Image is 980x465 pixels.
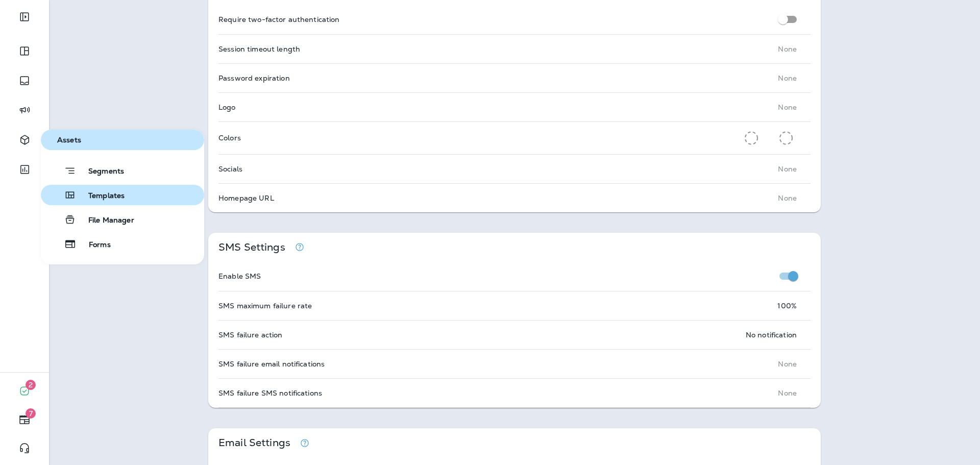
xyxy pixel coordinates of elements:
[218,74,290,82] p: Password expiration
[41,185,204,205] button: Templates
[218,438,290,447] p: Email Settings
[218,103,236,111] p: Logo
[746,331,797,339] p: No notification
[41,160,204,181] button: Segments
[218,302,312,310] p: SMS maximum failure rate
[218,45,300,53] p: Session timeout length
[218,15,340,23] p: Require two-factor authentication
[775,127,797,149] button: Secondary Color
[76,167,124,177] span: Segments
[778,74,797,82] p: None
[10,7,39,27] button: Expand Sidebar
[778,360,797,368] p: None
[741,127,762,149] button: Primary Color
[218,134,241,142] p: Colors
[778,194,797,202] p: None
[41,234,204,254] button: Forms
[218,194,274,202] p: Homepage URL
[218,272,261,280] p: Enable SMS
[218,243,285,252] p: SMS Settings
[76,216,134,226] span: File Manager
[778,389,797,397] p: None
[26,408,36,419] span: 7
[778,103,797,111] p: None
[218,360,325,368] p: SMS failure email notifications
[218,389,322,397] p: SMS failure SMS notifications
[218,331,283,339] p: SMS failure action
[77,240,111,250] span: Forms
[26,380,36,390] span: 2
[41,209,204,230] button: File Manager
[778,165,797,173] p: None
[778,45,797,53] p: None
[777,302,797,310] p: 100 %
[41,130,204,150] button: Assets
[45,136,200,144] span: Assets
[76,191,125,201] span: Templates
[218,165,242,173] p: Socials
